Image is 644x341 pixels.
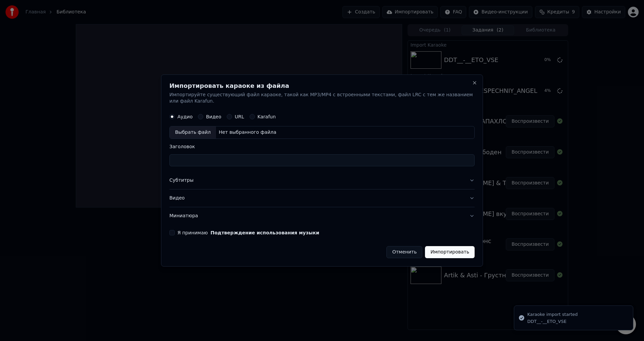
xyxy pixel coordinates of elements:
p: Импортируйте существующий файл караоке, такой как MP3/MP4 с встроенными текстами, файл LRC с тем ... [169,92,475,105]
label: Аудио [177,115,193,119]
h2: Импортировать караоке из файла [169,83,475,89]
label: URL [235,115,244,119]
label: Я принимаю [177,230,319,235]
button: Миниатюра [169,207,475,225]
label: Karafun [258,115,276,119]
button: Я принимаю [211,230,319,235]
label: Видео [206,115,221,119]
button: Субтитры [169,172,475,189]
button: Видео [169,189,475,207]
div: Выбрать файл [170,127,216,139]
button: Отменить [386,246,422,258]
label: Заголовок [169,145,475,149]
button: Импортировать [425,246,475,258]
div: Нет выбранного файла [216,129,279,136]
